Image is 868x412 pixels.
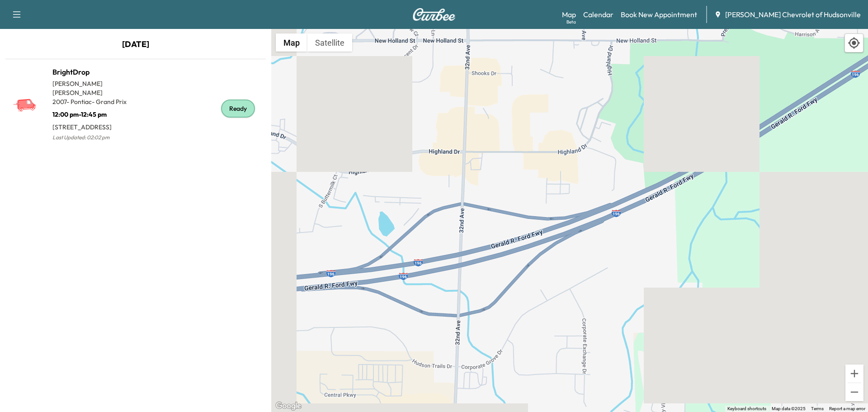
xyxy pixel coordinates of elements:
[52,97,136,106] p: 2007 - Pontiac - Grand Prix
[52,132,136,143] p: Last Updated: 02:02 pm
[52,66,136,77] h1: BrightDrop
[583,9,613,20] a: Calendar
[811,406,824,411] a: Terms (opens in new tab)
[274,400,303,412] img: Google
[829,406,865,411] a: Report a map error
[727,406,766,412] button: Keyboard shortcuts
[52,119,136,132] p: [STREET_ADDRESS]
[725,9,861,20] span: [PERSON_NAME] Chevrolet of Hudsonville
[845,365,863,383] button: Zoom in
[276,33,307,52] button: Show street map
[566,19,576,25] div: Beta
[772,406,806,411] span: Map data ©2025
[274,400,303,412] a: Open this area in Google Maps (opens a new window)
[221,99,255,118] div: Ready
[52,106,136,119] p: 12:00 pm - 12:45 pm
[844,33,863,52] div: Recenter map
[52,79,136,97] p: [PERSON_NAME] [PERSON_NAME]
[621,9,697,20] a: Book New Appointment
[845,383,863,401] button: Zoom out
[412,8,456,21] img: Curbee Logo
[307,33,352,52] button: Show satellite imagery
[562,9,576,20] a: MapBeta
